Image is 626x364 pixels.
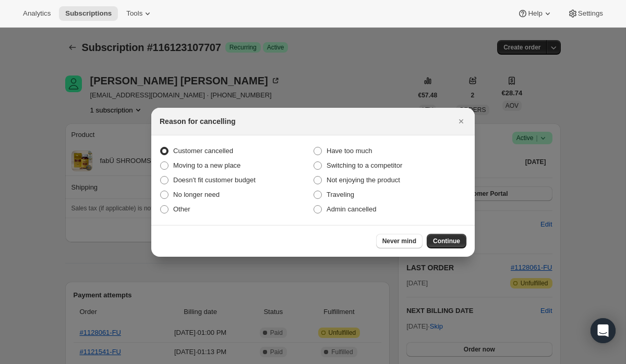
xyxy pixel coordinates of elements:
[173,161,240,169] span: Moving to a new place
[17,6,57,21] button: Analytics
[561,6,609,21] button: Settings
[433,237,460,245] span: Continue
[376,234,423,248] button: Never mind
[160,116,235,127] h2: Reason for cancelling
[126,9,142,18] span: Tools
[591,318,616,343] div: Open Intercom Messenger
[65,9,112,18] span: Subscriptions
[327,191,354,198] span: Traveling
[327,205,376,213] span: Admin cancelled
[173,176,256,184] span: Doesn't fit customer budget
[120,6,159,21] button: Tools
[173,205,190,213] span: Other
[454,114,468,129] button: Close
[382,237,416,245] span: Never mind
[327,161,402,169] span: Switching to a competitor
[23,9,51,18] span: Analytics
[511,6,559,21] button: Help
[173,191,220,198] span: No longer need
[327,176,400,184] span: Not enjoying the product
[528,9,542,18] span: Help
[327,147,372,155] span: Have too much
[173,147,233,155] span: Customer cancelled
[427,234,466,248] button: Continue
[578,9,603,18] span: Settings
[59,6,118,21] button: Subscriptions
